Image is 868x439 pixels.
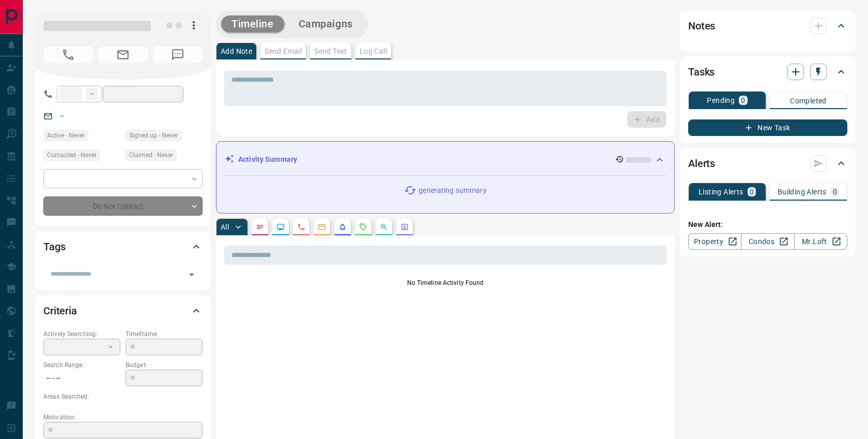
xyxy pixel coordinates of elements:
[43,47,93,63] span: No Number
[688,13,847,38] div: Notes
[43,360,120,370] p: Search Range:
[43,196,203,216] div: Do Not Contact
[126,329,203,339] p: Timeframe:
[129,130,178,141] span: Signed up - Never
[688,59,847,84] div: Tasks
[60,112,64,120] a: --
[43,370,120,387] p: -- - --
[400,223,409,231] svg: Agent Actions
[224,278,667,287] p: No Timeline Activity Found
[318,223,326,231] svg: Emails
[43,329,120,339] p: Actively Searching:
[288,16,363,33] button: Campaigns
[794,233,847,250] a: Mr.Loft
[43,238,65,255] h2: Tags
[297,223,305,231] svg: Calls
[778,188,827,195] p: Building Alerts
[688,18,715,34] h2: Notes
[338,223,347,231] svg: Listing Alerts
[688,119,847,136] button: New Task
[47,130,85,141] span: Active - Never
[419,185,486,196] p: generating summary
[276,223,285,231] svg: Lead Browsing Activity
[153,47,203,63] span: No Number
[47,150,97,160] span: Contacted - Never
[43,392,203,401] p: Areas Searched:
[221,48,252,55] p: Add Note
[221,16,284,33] button: Timeline
[741,97,745,104] p: 0
[359,223,367,231] svg: Requests
[126,360,203,370] p: Budget:
[688,64,715,80] h2: Tasks
[790,97,827,104] p: Completed
[750,188,754,195] p: 0
[221,223,229,231] p: All
[380,223,388,231] svg: Opportunities
[707,97,735,104] p: Pending
[43,234,203,259] div: Tags
[688,233,741,250] a: Property
[43,298,203,323] div: Criteria
[184,267,199,282] button: Open
[688,151,847,176] div: Alerts
[741,233,794,250] a: Condos
[256,223,264,231] svg: Notes
[699,188,743,195] p: Listing Alerts
[98,47,148,63] span: No Email
[688,155,715,172] h2: Alerts
[43,302,77,319] h2: Criteria
[833,188,837,195] p: 0
[129,150,173,160] span: Claimed - Never
[43,413,203,422] p: Motivation:
[238,154,297,165] p: Activity Summary
[225,150,666,169] div: Activity Summary
[688,219,847,230] p: New Alert:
